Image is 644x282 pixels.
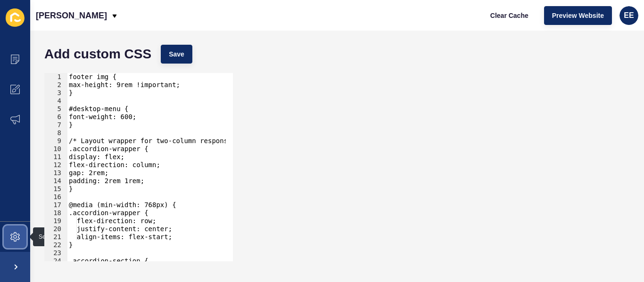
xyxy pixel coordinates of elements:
[36,4,107,27] p: [PERSON_NAME]
[44,185,67,193] div: 15
[624,11,634,20] span: EE
[44,73,67,81] div: 1
[44,49,151,59] h1: Add custom CSS
[544,6,612,25] button: Preview Website
[44,161,67,169] div: 12
[44,129,67,137] div: 8
[44,233,67,241] div: 21
[44,89,67,97] div: 3
[44,201,67,209] div: 17
[44,145,67,153] div: 10
[44,217,67,225] div: 19
[44,193,67,201] div: 16
[44,249,67,257] div: 23
[44,169,67,177] div: 13
[44,97,67,105] div: 4
[482,6,537,25] button: Clear Cache
[552,11,604,20] span: Preview Website
[44,257,67,265] div: 24
[44,209,67,217] div: 18
[44,81,67,89] div: 2
[169,49,184,59] span: Save
[490,11,528,20] span: Clear Cache
[44,105,67,113] div: 5
[161,45,192,64] button: Save
[39,233,59,241] div: Settings
[44,225,67,233] div: 20
[44,241,67,249] div: 22
[44,121,67,129] div: 7
[44,137,67,145] div: 9
[44,153,67,161] div: 11
[44,177,67,185] div: 14
[44,113,67,121] div: 6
